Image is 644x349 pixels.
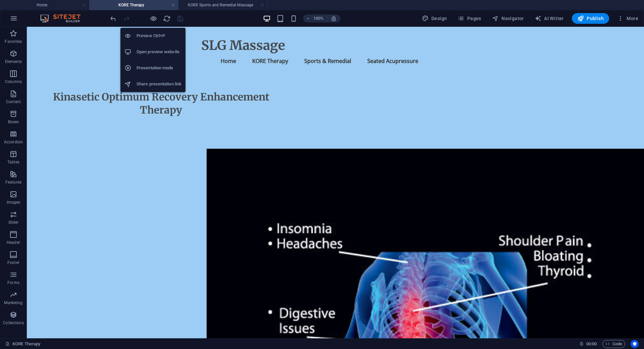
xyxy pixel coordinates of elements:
h4: KORE Therapy [89,1,178,9]
p: Footer [7,260,19,265]
p: Columns [5,79,22,84]
button: 100% [303,14,327,22]
h6: Open preview website [137,48,181,56]
img: Editor Logo [39,14,89,22]
p: Header [7,240,20,245]
p: Slider [8,220,19,225]
span: Navigator [492,15,524,22]
p: Elements [5,59,22,64]
button: Pages [455,13,484,24]
button: Publish [572,13,609,24]
div: Design (Ctrl+Alt+Y) [419,13,450,24]
button: Usercentrics [631,340,639,348]
i: On resize automatically adjust zoom level to fit chosen device. [331,15,337,21]
span: AI Writer [535,15,564,22]
h6: Presentation mode [137,64,181,72]
i: Reload page [163,15,171,22]
h6: 100% [313,14,324,22]
button: More [614,13,641,24]
p: Forms [7,280,19,285]
p: Tables [7,159,19,165]
span: More [617,15,638,22]
p: Accordion [4,139,23,145]
span: 00 00 [586,340,597,348]
span: Publish [577,15,604,22]
p: Features [5,180,21,185]
span: Pages [458,15,481,22]
span: : [591,341,592,346]
button: undo [109,14,117,22]
p: Favorites [5,39,22,44]
button: Code [602,340,625,348]
p: Collections [3,320,23,326]
h6: Preview Ctrl+P [137,32,181,40]
p: Boxes [8,119,19,125]
p: Marketing [4,300,22,305]
p: Images [7,200,20,205]
p: Content [6,99,21,104]
button: AI Writer [532,13,567,24]
i: Undo: Background color (#2d2a26 -> #9dcdf4) (Ctrl+Z) [109,15,117,22]
button: Navigator [489,13,527,24]
button: reload [163,14,171,22]
span: Design [422,15,447,22]
span: Code [605,340,622,348]
h6: Share presentation link [137,80,181,88]
a: Click to cancel selection. Double-click to open Pages [5,340,40,348]
button: Design [419,13,450,24]
h4: KORE Sports and Remedial Massage [178,1,268,9]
